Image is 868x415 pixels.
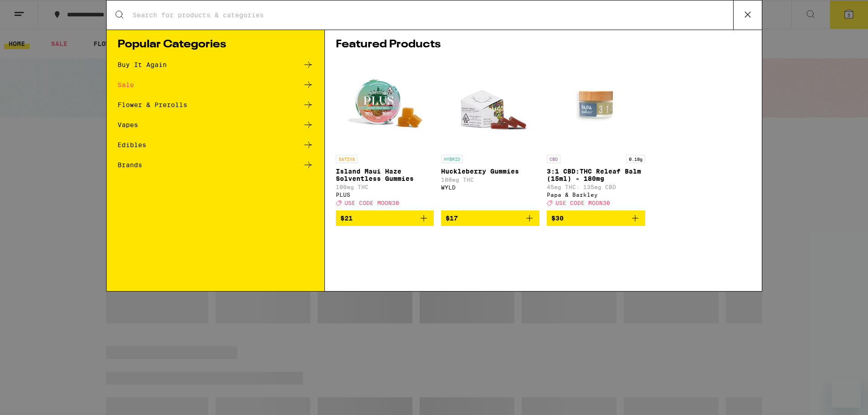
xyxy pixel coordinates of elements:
span: USE CODE MOON30 [555,200,610,206]
h1: Featured Products [336,39,751,50]
p: 100mg THC [441,177,539,183]
p: Huckleberry Gummies [441,168,539,175]
button: Add to bag [336,210,434,226]
a: Open page for Huckleberry Gummies from WYLD [441,59,539,210]
span: USE CODE MOON30 [344,200,399,206]
input: Search for products & categories [132,11,733,19]
a: Open page for 3:1 CBD:THC Releaf Balm (15ml) - 180mg from Papa & Barkley [547,59,645,210]
div: Vapes [118,122,138,128]
a: Vapes [118,119,313,130]
span: $17 [446,215,458,222]
a: Brands [118,159,313,170]
div: Papa & Barkley [547,192,645,198]
div: Edibles [118,142,146,148]
div: WYLD [441,184,539,190]
iframe: Button to launch messaging window [832,379,861,408]
p: HYBRID [441,155,463,163]
p: 100mg THC [336,184,434,190]
a: Open page for Island Maui Haze Solventless Gummies from PLUS [336,59,434,210]
img: Papa & Barkley - 3:1 CBD:THC Releaf Balm (15ml) - 180mg [550,59,642,150]
div: Flower & Prerolls [118,102,187,108]
img: PLUS - Island Maui Haze Solventless Gummies [339,59,431,150]
button: Add to bag [547,210,645,226]
p: CBD [547,155,560,163]
p: 3:1 CBD:THC Releaf Balm (15ml) - 180mg [547,168,645,182]
img: WYLD - Huckleberry Gummies [445,59,536,150]
a: Buy It Again [118,59,313,70]
div: PLUS [336,192,434,198]
p: 45mg THC: 135mg CBD [547,184,645,190]
span: $30 [551,215,564,222]
div: Brands [118,162,142,168]
h1: Popular Categories [118,39,313,50]
span: $21 [340,215,353,222]
p: Island Maui Haze Solventless Gummies [336,168,434,182]
button: Add to bag [441,210,539,226]
p: 0.18g [626,155,645,163]
div: Buy It Again [118,61,167,68]
div: Sale [118,82,134,88]
a: Sale [118,79,313,90]
p: SATIVA [336,155,358,163]
a: Edibles [118,139,313,150]
a: Flower & Prerolls [118,99,313,110]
